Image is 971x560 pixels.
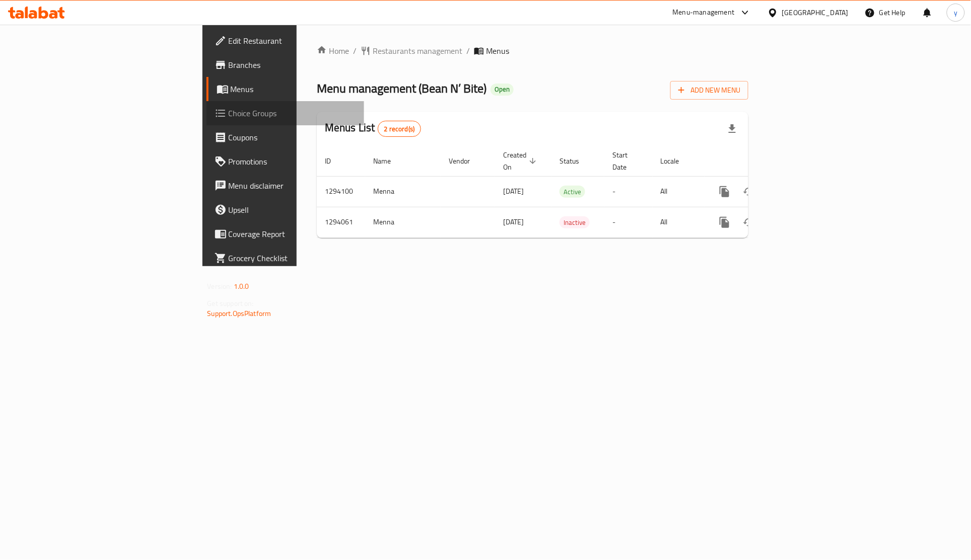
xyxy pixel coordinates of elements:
[206,53,365,77] a: Branches
[560,186,585,198] span: Active
[604,176,653,207] td: -
[229,252,357,264] span: Grocery Checklist
[678,84,740,97] span: Add New Menu
[325,155,344,167] span: ID
[229,180,357,192] span: Menu disclaimer
[705,146,817,177] th: Actions
[713,180,737,204] button: more
[673,7,735,19] div: Menu-management
[207,297,254,310] span: Get support on:
[713,210,737,234] button: more
[207,280,232,293] span: Version:
[720,117,744,141] div: Export file
[206,222,365,246] a: Coverage Report
[229,204,357,216] span: Upsell
[486,45,509,57] span: Menus
[466,45,470,57] li: /
[207,307,271,320] a: Support.OpsPlatform
[229,228,357,240] span: Coverage Report
[229,155,357,168] span: Promotions
[737,180,761,204] button: Change Status
[317,45,748,57] nav: breadcrumb
[449,155,483,167] span: Vendor
[604,207,653,237] td: -
[560,217,590,228] span: Inactive
[365,176,441,207] td: Menna
[234,280,249,293] span: 1.0.0
[206,101,365,125] a: Choice Groups
[503,149,539,173] span: Created On
[373,45,462,57] span: Restaurants management
[325,120,421,137] h2: Menus List
[661,155,692,167] span: Locale
[365,207,441,237] td: Menna
[378,121,422,137] div: Total records count
[229,107,357,119] span: Choice Groups
[612,149,641,173] span: Start Date
[503,215,524,228] span: [DATE]
[503,185,524,198] span: [DATE]
[653,176,705,207] td: All
[653,207,705,237] td: All
[206,29,365,53] a: Edit Restaurant
[378,124,421,134] span: 2 record(s)
[491,84,514,96] div: Open
[782,7,849,18] div: [GEOGRAPHIC_DATA]
[491,85,514,94] span: Open
[206,198,365,222] a: Upsell
[560,186,585,198] div: Active
[560,155,592,167] span: Status
[317,77,487,100] span: Menu management ( Bean N’ Bite )
[560,216,590,228] div: Inactive
[229,131,357,143] span: Coupons
[670,81,748,100] button: Add New Menu
[954,7,957,18] span: y
[206,149,365,174] a: Promotions
[229,35,357,47] span: Edit Restaurant
[373,155,404,167] span: Name
[206,246,365,270] a: Grocery Checklist
[206,125,365,149] a: Coupons
[231,83,357,95] span: Menus
[317,146,817,238] table: enhanced table
[206,174,365,198] a: Menu disclaimer
[229,59,357,71] span: Branches
[361,45,462,57] a: Restaurants management
[737,210,761,234] button: Change Status
[206,77,365,101] a: Menus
